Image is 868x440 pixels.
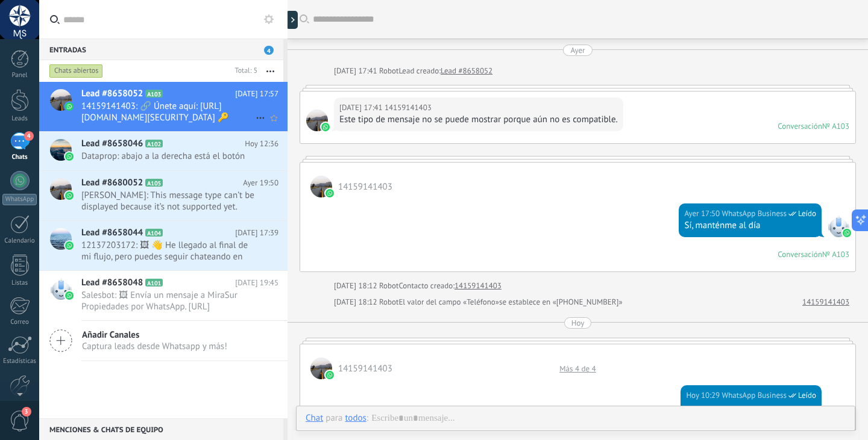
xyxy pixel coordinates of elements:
[65,291,74,300] img: waba.svg
[81,101,256,123] span: 14159141403: 🔗 Únete aquí: [URL][DOMAIN_NAME][SECURITY_DATA] 🔑 Contraseña de la reu...
[334,65,379,77] div: [DATE] 17:41
[334,296,379,308] div: [DATE] 18:12
[325,189,334,197] img: waba.svg
[2,318,37,326] div: Correo
[235,277,278,289] span: [DATE] 19:45
[81,240,256,262] span: 12137203172: 🖼 👋 He llegado al final de mi flujo, pero puedes seguir chateando en esta conversaci...
[145,179,163,187] span: A105
[22,407,31,417] span: 3
[345,412,366,423] div: todos
[24,131,34,141] span: 4
[306,110,328,131] span: 14159141403
[379,297,398,307] span: Robot
[454,280,502,292] a: 14159141403
[499,296,623,308] span: se establece en «[PHONE_NUMBER]»
[2,279,37,287] div: Listas
[325,371,334,379] img: waba.svg
[828,215,849,237] span: WhatsApp Business
[81,138,143,150] span: Lead #8658046
[81,277,143,289] span: Lead #8658048
[334,280,379,292] div: [DATE] 18:12
[398,296,499,308] span: El valor del campo «Teléfono»
[2,115,37,123] div: Leads
[39,82,288,131] a: Lead #8658052 A103 [DATE] 17:57 14159141403: 🔗 Únete aquí: [URL][DOMAIN_NAME][SECURITY_DATA] 🔑 Co...
[245,138,278,150] span: Hoy 12:36
[65,102,74,111] img: waba.svg
[145,90,163,98] span: A103
[441,65,492,77] a: Lead #8658052
[2,153,37,161] div: Chats
[2,358,37,365] div: Estadísticas
[339,114,618,126] div: Este tipo de mensaje no se puede mostrar porque aún no es compatible.
[2,194,37,205] div: WhatsApp
[264,46,274,55] span: 4
[39,132,288,170] a: Lead #8658046 A102 Hoy 12:36 Dataprop: abajo a la derecha está el botón
[339,102,385,114] div: [DATE] 17:41
[81,88,143,100] span: Lead #8658052
[81,190,256,212] span: [PERSON_NAME]: This message type can’t be displayed because it’s not supported yet.
[798,208,816,220] span: Leído
[325,412,342,424] span: para
[822,121,849,131] div: № A103
[39,39,283,60] div: Entradas
[722,208,787,220] span: WhatsApp Business
[230,65,257,77] div: Total: 5
[82,329,227,341] span: Añadir Canales
[65,152,74,161] img: waba.svg
[338,181,392,193] span: 14159141403
[684,208,722,220] div: Ayer 17:50
[385,102,432,114] span: 14159141403
[843,229,851,237] img: waba.svg
[398,65,441,77] div: Lead creado:
[243,177,278,189] span: Ayer 19:50
[571,317,585,329] div: Hoy
[145,229,163,237] span: A104
[235,227,278,239] span: [DATE] 17:39
[338,363,392,374] span: 14159141403
[398,280,454,292] div: Contacto creado:
[379,66,398,76] span: Robot
[722,389,787,401] span: WhatsApp Business
[366,412,368,424] span: :
[2,237,37,245] div: Calendario
[145,140,163,147] span: A102
[39,418,283,440] div: Menciones & Chats de equipo
[570,45,585,56] div: Ayer
[553,364,602,374] div: Más 4 de 4
[65,241,74,250] img: waba.svg
[39,171,288,220] a: Lead #8680052 A105 Ayer 19:50 [PERSON_NAME]: This message type can’t be displayed because it’s no...
[321,123,330,131] img: waba.svg
[39,271,288,320] a: Lead #8658048 A101 [DATE] 19:45 Salesbot: 🖼 Envía un mensaje a MiraSur Propiedades por WhatsApp. ...
[286,11,298,29] div: Mostrar
[49,64,103,78] div: Chats abiertos
[81,227,143,239] span: Lead #8658044
[81,177,143,189] span: Lead #8680052
[235,88,278,100] span: [DATE] 17:57
[379,280,398,291] span: Robot
[2,72,37,79] div: Panel
[39,221,288,270] a: Lead #8658044 A104 [DATE] 17:39 12137203172: 🖼 👋 He llegado al final de mi flujo, pero puedes seg...
[798,389,816,401] span: Leído
[310,176,332,197] span: 14159141403
[65,191,74,200] img: waba.svg
[310,358,332,379] span: 14159141403
[686,389,722,401] div: Hoy 10:29
[778,121,822,131] div: Conversación
[684,220,816,232] div: Sí, manténme al día
[802,296,849,308] a: 14159141403
[257,60,283,82] button: Más
[81,150,256,162] span: Dataprop: abajo a la derecha está el botón
[81,290,256,312] span: Salesbot: 🖼 Envía un mensaje a MiraSur Propiedades por WhatsApp. [URL][DOMAIN_NAME]
[822,249,849,259] div: № A103
[145,279,163,287] span: A101
[778,249,822,259] div: Conversación
[82,341,227,352] span: Captura leads desde Whatsapp y más!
